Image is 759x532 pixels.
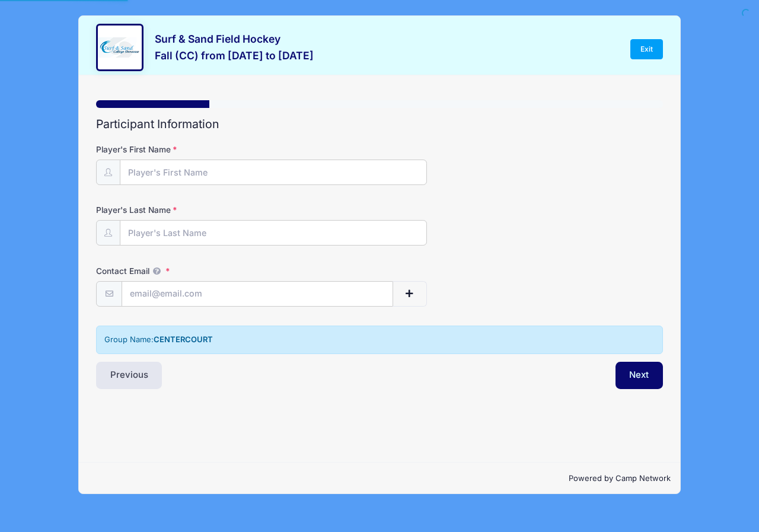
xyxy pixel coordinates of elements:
[122,281,393,307] input: email@email.com
[88,473,671,485] p: Powered by Camp Network
[96,144,285,155] label: Player's First Name
[630,39,664,59] a: Exit
[149,266,164,276] span: We will send confirmations, payment reminders, and custom email messages to each address listed. ...
[120,220,427,246] input: Player's Last Name
[96,362,162,389] button: Previous
[155,49,314,62] h3: Fall (CC) from [DATE] to [DATE]
[154,335,213,344] strong: CENTERCOURT
[155,33,314,45] h3: Surf & Sand Field Hockey
[96,117,663,131] h2: Participant Information
[120,160,427,185] input: Player's First Name
[96,265,285,277] label: Contact Email
[96,326,663,354] div: Group Name:
[96,204,285,216] label: Player's Last Name
[616,362,664,389] button: Next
